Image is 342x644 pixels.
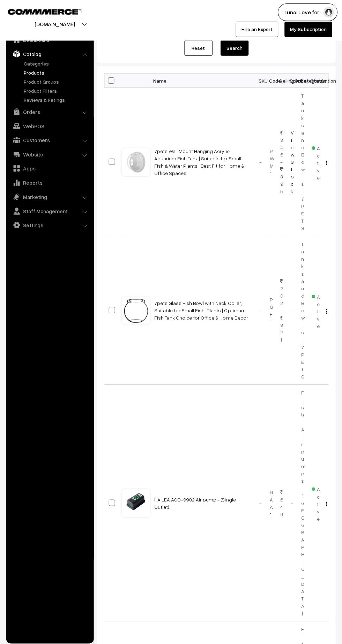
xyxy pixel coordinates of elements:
th: Action [318,73,328,87]
td: 202 - 821 [276,235,286,383]
img: COMMMERCE [9,9,82,14]
a: Product Filters [23,87,92,94]
td: Tanks and Bowls, 7PETS [297,87,307,235]
td: - [255,383,266,619]
a: COMMMERCE [9,7,70,15]
a: Products [23,69,92,76]
a: Catalog [9,47,92,60]
a: WebPOS [9,119,92,132]
button: Tunai Love for… [277,3,337,21]
th: Code [265,73,276,87]
td: Fish, Airpumps, [GEOGRAPHIC_DATA] [297,383,307,619]
a: Settings [9,218,92,230]
th: Stock [286,73,297,87]
th: Selling Price [276,73,286,87]
a: 7pets Wall Mount Hanging Acrylic Aquarium Fish Tank | Suitable for Small Fish & Water Plants | Be... [155,147,244,175]
th: Name [150,73,255,87]
td: PGF1 [265,235,276,383]
a: Orders [9,105,92,117]
a: Categories [23,60,92,67]
span: Active [311,482,320,520]
th: SKU [255,73,266,87]
a: My Subscription [284,22,332,37]
a: Staff Management [9,204,92,216]
span: Active [311,290,320,328]
td: - [286,383,297,619]
td: PWM1 [265,87,276,235]
a: Apps [9,161,92,174]
img: Menu [326,308,327,312]
a: 7pets Glass Fish Bowl with Neck Collar, Suitable for Small Fish, Plants | Optimum Fish Tank Choic... [155,299,248,319]
a: View Stock [290,129,294,193]
a: Reports [9,176,92,188]
img: Menu [326,160,327,164]
td: - [255,87,266,235]
td: Tanks and Bowls, 7PETS [297,235,307,383]
span: Active [311,142,320,181]
a: Product Groups [23,78,92,85]
td: 346 - 895 [276,87,286,235]
td: 649 [276,383,286,619]
a: Customers [9,133,92,146]
a: Hire an Expert [236,22,278,37]
a: Marketing [9,190,92,202]
button: Search [221,40,248,55]
td: - [286,235,297,383]
th: Status [307,73,318,87]
td: - [255,235,266,383]
a: Reset [185,40,213,55]
img: Menu [326,499,327,504]
img: user [323,7,333,17]
th: Category [297,73,307,87]
button: [DOMAIN_NAME] [11,15,100,33]
a: Website [9,147,92,160]
a: HAILEA ACO-9902 Air pump - (Single Outlet) [155,494,236,507]
a: Reviews & Ratings [23,96,92,103]
td: HAA1 [265,383,276,619]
